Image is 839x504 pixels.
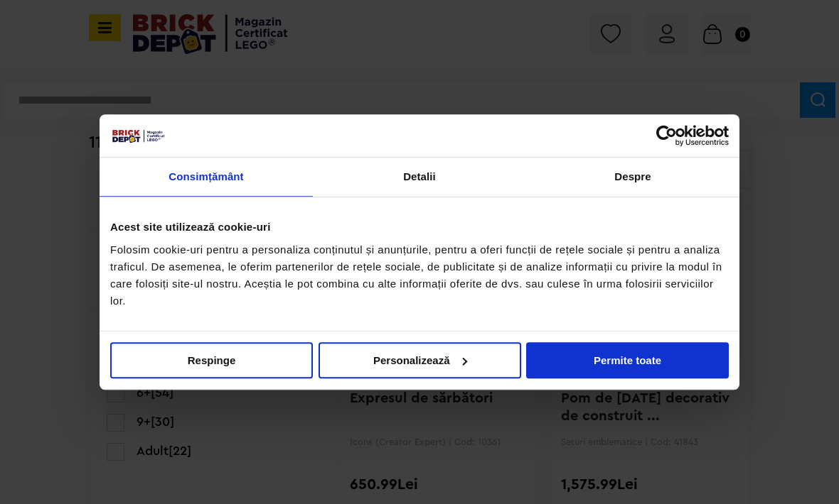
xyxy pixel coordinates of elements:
[110,241,729,309] div: Folosim cookie-uri pentru a personaliza conținutul și anunțurile, pentru a oferi funcții de rețel...
[526,342,729,378] button: Permite toate
[604,125,729,146] a: Usercentrics Cookiebot - opens in a new window
[319,342,521,378] button: Personalizează
[110,219,729,236] div: Acest site utilizează cookie-uri
[110,128,166,143] img: siglă
[313,158,526,197] a: Detalii
[110,342,313,378] button: Respinge
[100,158,313,197] a: Consimțământ
[526,158,739,197] a: Despre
